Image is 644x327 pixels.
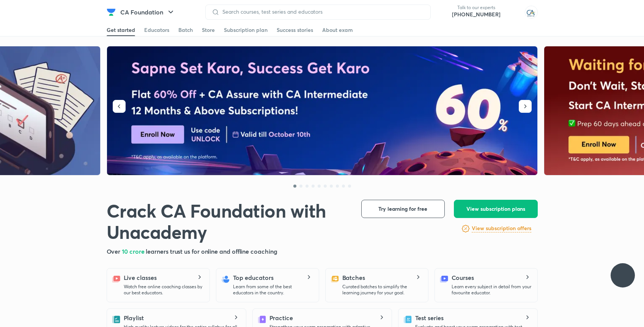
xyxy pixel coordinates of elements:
span: Try learning for free [378,205,427,213]
h5: Practice [269,313,293,322]
a: About exam [322,24,353,36]
button: Try learning for free [361,200,445,218]
div: About exam [322,26,353,34]
img: avatar [507,6,519,18]
div: Get started [107,26,135,34]
h1: Crack CA Foundation with Unacademy [107,200,349,242]
span: learners trust us for online and offline coaching [146,247,277,255]
h5: Test series [415,313,444,322]
p: Learn from some of the best educators in the country. [233,284,313,296]
p: Watch free online coaching classes by our best educators. [124,284,203,296]
a: View subscription offers [472,224,531,233]
button: View subscription plans [454,200,538,218]
img: call-us [437,5,452,20]
a: Batch [178,24,193,36]
a: Educators [144,24,169,36]
h5: Batches [342,273,365,282]
a: Subscription plan [224,24,268,36]
p: Talk to our experts [452,5,501,11]
h5: Top educators [233,273,274,282]
img: ttu [618,271,627,280]
h5: Playlist [124,313,144,322]
input: Search courses, test series and educators [219,9,424,15]
h5: Courses [452,273,474,282]
img: Hafiz Md Mustafa [525,6,538,19]
a: Success stories [277,24,313,36]
a: Store [202,24,215,36]
div: Educators [144,26,169,34]
div: Subscription plan [224,26,268,34]
button: CA Foundation [116,5,180,20]
div: Success stories [277,26,313,34]
a: Get started [107,24,135,36]
p: Curated batches to simplify the learning journey for your goal. [342,284,422,296]
a: [PHONE_NUMBER] [452,11,501,18]
h5: Live classes [124,273,157,282]
h6: View subscription offers [472,224,531,232]
p: Learn every subject in detail from your favourite educator. [452,284,531,296]
span: Over [107,247,122,255]
span: View subscription plans [466,205,525,213]
span: 10 crore [122,247,146,255]
div: Store [202,26,215,34]
img: Company Logo [107,8,116,17]
div: Batch [178,26,193,34]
